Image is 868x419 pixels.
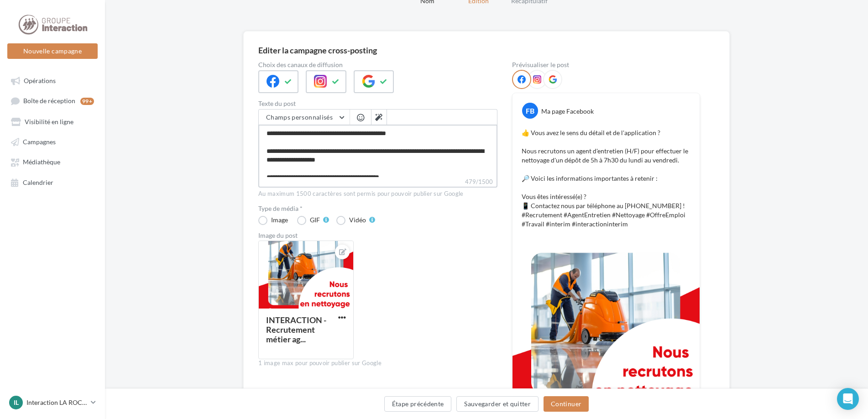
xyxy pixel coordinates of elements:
[23,178,53,186] span: Calendrier
[384,396,452,412] button: Étape précédente
[512,62,700,68] div: Prévisualiser le post
[522,103,538,119] div: FB
[349,217,366,223] div: Vidéo
[14,398,19,407] span: IL
[266,113,333,121] span: Champs personnalisés
[266,315,326,344] div: INTERACTION - Recrutement métier ag...
[25,118,73,126] span: Visibilité en ligne
[258,62,497,68] label: Choix des canaux de diffusion
[26,398,87,407] p: Interaction LA ROCHE SUR YON
[5,133,99,150] a: Campagnes
[258,190,497,198] div: Au maximum 1500 caractères sont permis pour pouvoir publier sur Google
[258,205,497,212] label: Type de média *
[541,107,594,116] div: Ma page Facebook
[456,396,539,412] button: Sauvegarder et quitter
[5,92,99,109] a: Boîte de réception99+
[544,396,589,412] button: Continuer
[23,97,75,105] span: Boîte de réception
[837,388,859,410] div: Open Intercom Messenger
[7,43,98,59] button: Nouvelle campagne
[258,232,497,239] div: Image du post
[258,46,377,54] div: Editer la campagne cross-posting
[23,138,56,146] span: Campagnes
[80,98,94,105] div: 99+
[23,158,60,166] span: Médiathèque
[258,359,497,367] div: 1 image max pour pouvoir publier sur Google
[5,113,99,130] a: Visibilité en ligne
[5,153,99,170] a: Médiathèque
[271,217,288,223] div: Image
[24,77,56,84] span: Opérations
[310,217,320,223] div: GIF
[258,100,497,107] label: Texte du post
[522,128,690,229] p: 👍 Vous avez le sens du détail et de l'application ? Nous recrutons un agent d'entretien (H/F) pou...
[5,72,99,89] a: Opérations
[5,174,99,190] a: Calendrier
[258,177,497,188] label: 479/1500
[7,394,98,411] a: IL Interaction LA ROCHE SUR YON
[259,110,350,125] button: Champs personnalisés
